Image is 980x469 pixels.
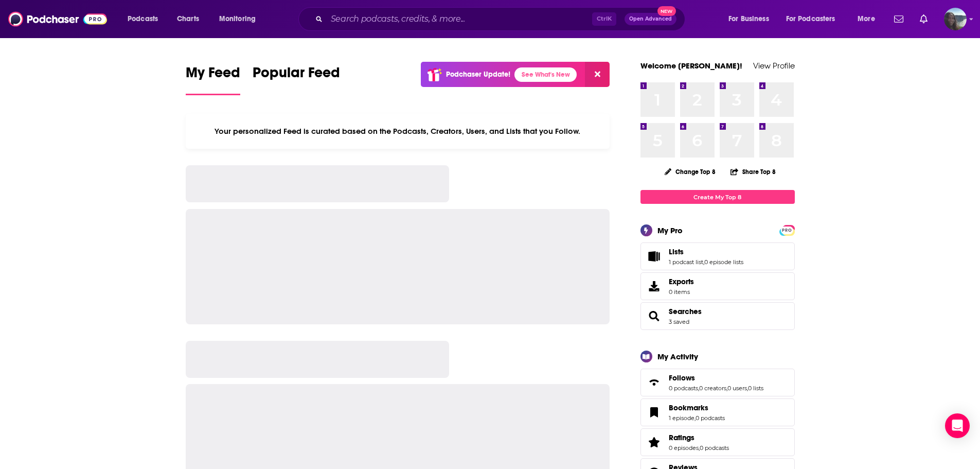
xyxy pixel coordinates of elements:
[640,272,795,300] a: Exports
[186,64,240,88] span: My Feed
[699,385,726,392] a: 0 creators
[703,258,704,266] span: ,
[696,414,725,422] a: 0 podcasts
[694,414,696,422] span: ,
[253,64,340,88] span: Popular Feed
[727,385,747,392] a: 0 users
[945,413,970,438] div: Open Intercom Messenger
[170,11,205,27] a: Charts
[658,165,722,178] button: Change Top 8
[640,61,742,71] a: Welcome [PERSON_NAME]!
[644,405,665,420] a: Bookmarks
[644,309,665,323] a: Searches
[700,444,729,451] a: 0 podcasts
[728,12,769,26] span: For Business
[644,375,665,390] a: Follows
[669,318,689,325] a: 3 saved
[212,11,269,27] button: open menu
[669,433,729,442] a: Ratings
[669,403,725,412] a: Bookmarks
[704,258,743,266] a: 0 episode lists
[916,10,932,28] a: Show notifications dropdown
[669,373,763,383] a: Follows
[669,277,694,286] span: Exports
[786,12,835,26] span: For Podcasters
[669,385,698,392] a: 0 podcasts
[669,247,684,256] span: Lists
[669,288,694,296] span: 0 items
[721,11,782,27] button: open menu
[186,114,610,149] div: Your personalized Feed is curated based on the Podcasts, Creators, Users, and Lists that you Follow.
[753,61,795,71] a: View Profile
[657,225,683,235] div: My Pro
[629,16,672,22] span: Open Advanced
[8,9,107,29] img: Podchaser - Follow, Share and Rate Podcasts
[177,12,199,26] span: Charts
[698,385,699,392] span: ,
[699,444,700,451] span: ,
[669,414,694,422] a: 1 episode
[120,11,171,27] button: open menu
[640,190,795,204] a: Create My Top 8
[669,247,743,256] a: Lists
[747,385,748,392] span: ,
[657,6,676,16] span: New
[858,12,875,26] span: More
[327,11,592,27] input: Search podcasts, credits, & more...
[640,398,795,426] span: Bookmarks
[186,64,240,95] a: My Feed
[253,64,340,95] a: Popular Feed
[669,433,694,442] span: Ratings
[669,258,703,266] a: 1 podcast list
[944,8,967,30] button: Show profile menu
[669,444,699,451] a: 0 episodes
[644,249,665,264] a: Lists
[944,8,967,30] img: User Profile
[308,7,695,31] div: Search podcasts, credits, & more...
[128,12,158,26] span: Podcasts
[944,8,967,30] span: Logged in as ashleycandelario
[726,385,727,392] span: ,
[592,12,616,26] span: Ctrl K
[657,352,698,361] div: My Activity
[514,67,577,82] a: See What's New
[640,428,795,456] span: Ratings
[669,403,708,412] span: Bookmarks
[748,385,763,392] a: 0 lists
[669,307,702,316] a: Searches
[779,11,850,27] button: open menu
[640,302,795,330] span: Searches
[850,11,888,27] button: open menu
[219,12,256,26] span: Monitoring
[644,279,665,293] span: Exports
[890,10,907,28] a: Show notifications dropdown
[730,162,776,182] button: Share Top 8
[625,13,676,25] button: Open AdvancedNew
[640,369,795,396] span: Follows
[644,435,665,449] a: Ratings
[669,373,695,383] span: Follows
[446,70,510,79] p: Podchaser Update!
[781,226,793,234] a: PRO
[640,242,795,270] span: Lists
